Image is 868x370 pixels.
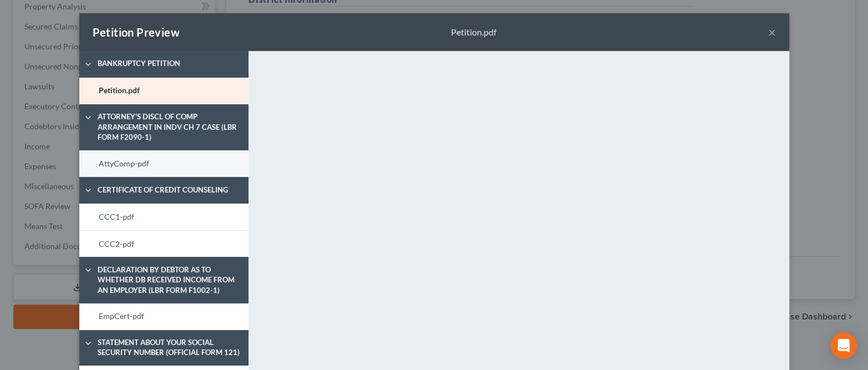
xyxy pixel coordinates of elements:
[768,26,776,39] button: ×
[79,230,248,257] a: CCC2-pdf
[79,78,248,104] a: Petition.pdf
[79,104,248,150] a: Attorney's Discl of Comp Arrangement in Indv Ch 7 Case (LBR Form F2090-1)
[830,332,857,359] div: Open Intercom Messenger
[93,24,180,40] div: Petition Preview
[79,51,248,78] a: Bankruptcy Petition
[79,303,248,330] a: EmpCert-pdf
[92,265,249,296] span: Declaration by Debtor as to Whether Db Received Income From an Employer (LBR Form F1002-1)
[451,26,496,39] div: Petition.pdf
[79,330,248,366] a: Statement About Your Social Security Number (Official Form 121)
[92,111,249,143] span: Attorney's Discl of Comp Arrangement in Indv Ch 7 Case (LBR Form F2090-1)
[79,150,248,177] a: AttyComp-pdf
[92,337,249,358] span: Statement About Your Social Security Number (Official Form 121)
[79,204,248,230] a: CCC1-pdf
[92,185,249,196] span: Certificate of Credit Counseling
[79,257,248,303] a: Declaration by Debtor as to Whether Db Received Income From an Employer (LBR Form F1002-1)
[92,58,249,69] span: Bankruptcy Petition
[79,177,248,204] a: Certificate of Credit Counseling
